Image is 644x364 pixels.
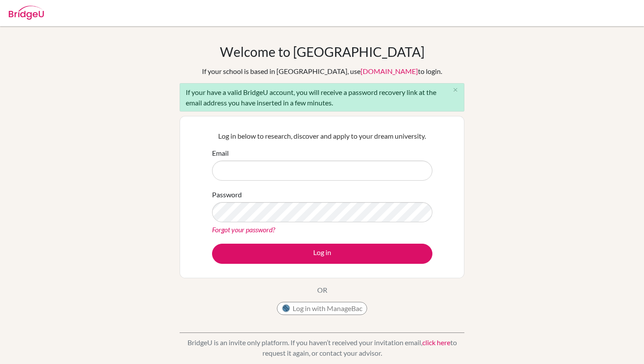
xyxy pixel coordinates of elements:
label: Email [212,148,229,158]
p: Log in below to research, discover and apply to your dream university. [212,131,432,141]
a: Forgot your password? [212,225,275,234]
label: Password [212,189,242,200]
h1: Welcome to [GEOGRAPHIC_DATA] [220,44,425,59]
p: OR [317,285,327,295]
button: Log in with ManageBac [277,302,367,315]
p: BridgeU is an invite only platform. If you haven’t received your invitation email, to request it ... [180,337,464,358]
img: Bridge-U [9,6,44,20]
a: click here [422,338,450,346]
button: Close [446,84,464,97]
button: Log in [212,244,432,264]
div: If your have a valid BridgeU account, you will receive a password recovery link at the email addr... [180,83,464,112]
a: [DOMAIN_NAME] [361,67,418,75]
i: close [452,87,459,93]
div: If your school is based in [GEOGRAPHIC_DATA], use to login. [202,66,442,77]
